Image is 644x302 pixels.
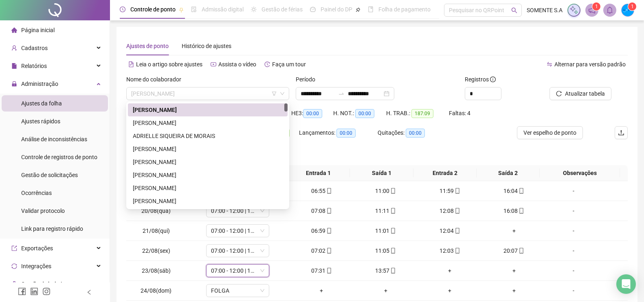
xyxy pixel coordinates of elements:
[293,226,351,235] div: 06:59
[133,184,283,193] div: [PERSON_NAME]
[540,165,620,181] th: Observações
[211,61,216,67] span: youtube
[287,165,350,181] th: Entrada 1
[421,226,479,235] div: 12:04
[547,61,552,67] span: swap
[556,91,562,96] span: reload
[485,246,543,255] div: 20:07
[389,188,396,194] span: mobile
[523,128,576,137] span: Ver espelho de ponto
[549,206,598,215] div: -
[128,182,288,195] div: ALINE FERREIRA SILVA
[21,281,70,287] span: Gestão de holerites
[251,7,257,12] span: sun
[211,245,264,257] span: 07:00 - 12:00 | 13:00 - 16:00
[182,42,231,50] div: Histórico de ajustes
[128,155,288,169] div: ALICE SOUSA DOS SANTOS
[595,4,598,9] span: 1
[389,248,396,254] span: mobile
[357,186,415,195] div: 11:00
[618,129,624,136] span: upload
[325,228,332,234] span: mobile
[211,284,264,297] span: FOLGA
[465,75,496,84] span: Registros
[21,100,62,107] span: Ajustes da folha
[622,4,634,16] img: 50881
[378,128,440,138] div: Quitações:
[21,154,97,160] span: Controle de registros de ponto
[565,89,605,98] span: Atualizar tabela
[11,63,17,69] span: file
[511,7,517,13] span: search
[336,129,356,138] span: 00:00
[262,6,303,13] span: Gestão de férias
[30,287,38,295] span: linkedin
[368,7,374,12] span: book
[616,274,636,294] div: Open Intercom Messenger
[21,190,52,196] span: Ocorrências
[42,287,51,295] span: instagram
[357,246,415,255] div: 11:05
[126,75,187,84] label: Nome do colaborador
[11,245,17,251] span: export
[21,63,47,69] span: Relatórios
[357,266,415,275] div: 13:57
[325,188,332,194] span: mobile
[592,2,600,11] sup: 1
[485,226,543,235] div: +
[211,205,264,217] span: 07:00 - 12:00 | 13:00 - 16:00
[411,109,433,118] span: 187:09
[338,90,345,97] span: to
[128,61,134,67] span: file-text
[291,109,333,118] div: HE 3:
[11,45,17,51] span: user-add
[421,286,479,295] div: +
[421,246,479,255] div: 12:03
[454,188,460,194] span: mobile
[357,226,415,235] div: 11:01
[338,90,345,97] span: swap-right
[272,91,277,96] span: filter
[128,195,288,208] div: ALINE RODRIGUES AMANCIO
[141,287,171,294] span: 24/08(dom)
[133,171,283,179] div: [PERSON_NAME]
[485,266,543,275] div: +
[11,27,17,33] span: home
[321,6,352,13] span: Painel do DP
[477,165,540,181] th: Saída 2
[21,27,55,33] span: Página inicial
[21,225,83,232] span: Link para registro rápido
[131,88,284,100] span: ADRIANA PEREIRA DA SILVA
[449,110,470,116] span: Faltas: 4
[406,129,425,138] span: 00:00
[264,61,270,67] span: history
[21,245,53,252] span: Exportações
[485,286,543,295] div: +
[143,228,170,234] span: 21/08(qui)
[303,109,322,118] span: 00:00
[421,266,479,275] div: +
[142,267,171,274] span: 23/08(sáb)
[588,7,596,14] span: notification
[454,208,460,214] span: mobile
[293,286,351,295] div: +
[128,116,288,129] div: ADRIANA RIBEIRO DA SILVA
[126,42,169,50] div: Ajustes de ponto
[293,246,351,255] div: 07:02
[549,286,598,295] div: -
[133,158,283,166] div: [PERSON_NAME]
[21,118,60,125] span: Ajustes rápidos
[133,197,283,206] div: [PERSON_NAME]
[543,169,617,177] span: Observações
[631,4,634,9] span: 1
[518,208,524,214] span: mobile
[133,118,283,127] div: [PERSON_NAME]
[518,188,524,194] span: mobile
[133,144,283,153] div: [PERSON_NAME]
[11,81,17,87] span: lock
[18,287,26,295] span: facebook
[355,109,374,118] span: 00:00
[357,286,415,295] div: +
[549,246,598,255] div: -
[325,248,332,254] span: mobile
